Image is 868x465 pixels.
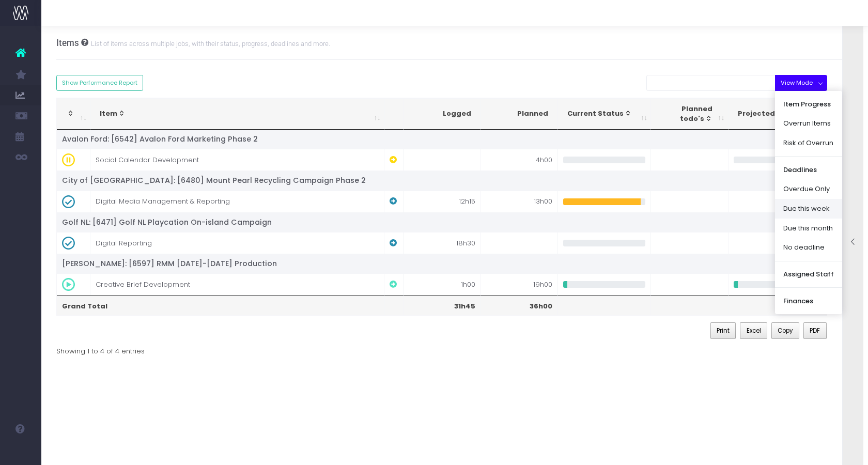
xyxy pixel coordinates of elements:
[490,109,548,119] div: Planned
[90,273,384,295] td: Creative Brief Development
[90,98,384,130] th: Item: activate to sort column ascending
[775,291,842,311] a: Finances
[778,326,793,335] span: Copy
[404,191,481,212] td: 12h15
[404,296,481,315] th: 31h45
[13,444,28,460] img: images/default_profile_image.png
[803,322,827,339] button: PDF
[775,219,842,238] a: Due this month
[558,98,652,130] th: Current Status: activate to sort column ascending
[729,98,828,130] th: Projected Result: activate to sort column ascending
[567,109,636,119] div: Current Status
[57,130,828,149] td: Avalon Ford: [6542] Avalon Ford Marketing Phase 2
[775,94,842,114] a: Item Progress
[481,98,558,130] th: Planned
[651,98,728,130] th: Planned todo's: activate to sort column ascending
[481,149,558,171] td: 4h00
[88,38,330,48] small: List of items across multiple jobs, with their status, progress, deadlines and more.
[404,273,481,295] td: 1h00
[810,326,820,335] span: PDF
[57,254,828,273] td: [PERSON_NAME]: [6597] RMM [DATE]-[DATE] Production
[481,191,558,212] td: 13h00
[56,38,79,48] span: Items
[57,98,91,130] th: : activate to sort column ascending
[747,326,761,335] span: Excel
[404,98,481,130] th: Logged
[57,171,828,190] td: City of [GEOGRAPHIC_DATA]: [6480] Mount Pearl Recycling Campaign Phase 2
[740,322,767,339] button: Excel
[57,296,384,315] th: Grand Total
[775,133,842,153] a: Risk of Overrun
[738,109,812,119] div: Projected Result
[413,109,471,119] div: Logged
[775,199,842,219] a: Due this week
[775,179,842,199] a: Overdue Only
[717,326,730,335] span: Print
[660,104,712,124] div: Planned todo's
[100,109,368,119] div: Item
[775,238,842,257] a: No deadline
[481,273,558,295] td: 19h00
[481,296,558,315] th: 36h00
[771,322,799,339] button: Copy
[56,340,145,357] div: Showing 1 to 4 of 4 entries
[775,114,842,133] a: Overrun Items
[56,75,144,91] button: Show Performance Report
[90,191,384,212] td: Digital Media Management & Reporting
[90,232,384,254] td: Digital Reporting
[775,75,827,91] button: View Mode
[90,149,384,171] td: Social Calendar Development
[404,232,481,254] td: 18h30
[775,265,842,284] a: Assigned Staff
[57,212,828,232] td: Golf NL: [6471] Golf NL Playcation On-island Campaign
[775,160,842,179] a: Deadlines
[710,322,736,339] button: Print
